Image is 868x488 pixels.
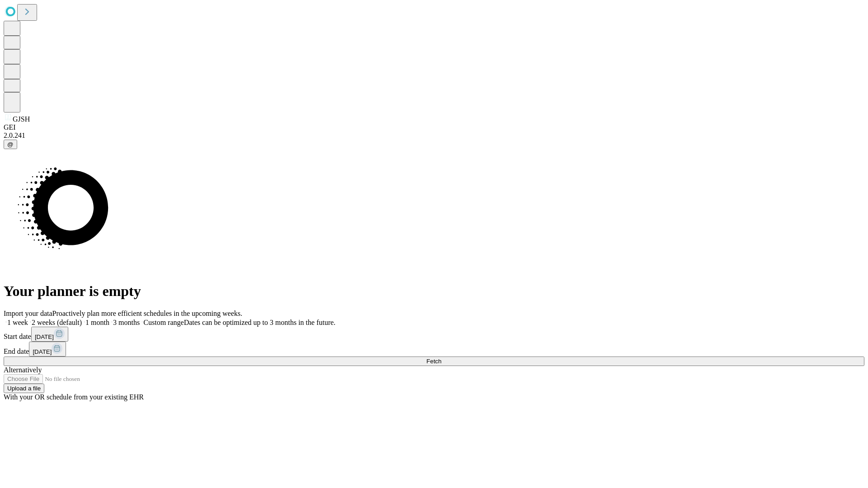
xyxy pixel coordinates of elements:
button: Upload a file [4,384,44,393]
span: Proactively plan more efficient schedules in the upcoming weeks. [52,310,242,317]
button: [DATE] [29,342,66,357]
span: [DATE] [35,333,54,340]
button: Fetch [4,357,864,366]
span: Import your data [4,310,52,317]
span: Alternatively [4,366,42,374]
span: Fetch [426,358,441,365]
div: GEI [4,123,864,131]
div: Start date [4,327,864,342]
h1: Your planner is empty [4,283,864,300]
span: With your OR schedule from your existing EHR [4,393,144,401]
span: 1 month [85,319,109,326]
button: @ [4,140,17,149]
span: Dates can be optimized up to 3 months in the future. [184,319,335,326]
span: [DATE] [33,348,52,355]
div: 2.0.241 [4,131,864,140]
div: End date [4,342,864,357]
button: [DATE] [31,327,68,342]
span: 3 months [113,319,140,326]
span: @ [7,141,14,148]
span: 2 weeks (default) [32,319,82,326]
span: 1 week [7,319,28,326]
span: GJSH [13,115,30,123]
span: Custom range [143,319,184,326]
